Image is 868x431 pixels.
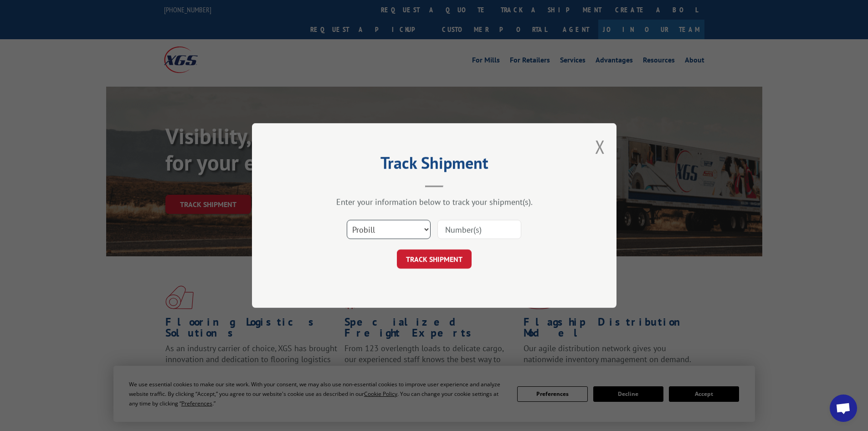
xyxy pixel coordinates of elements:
h2: Track Shipment [298,156,571,174]
input: Number(s) [437,220,521,239]
div: Enter your information below to track your shipment(s). [298,197,571,207]
button: Close modal [595,135,605,159]
div: Open chat [830,395,857,422]
button: TRACK SHIPMENT [397,249,472,269]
